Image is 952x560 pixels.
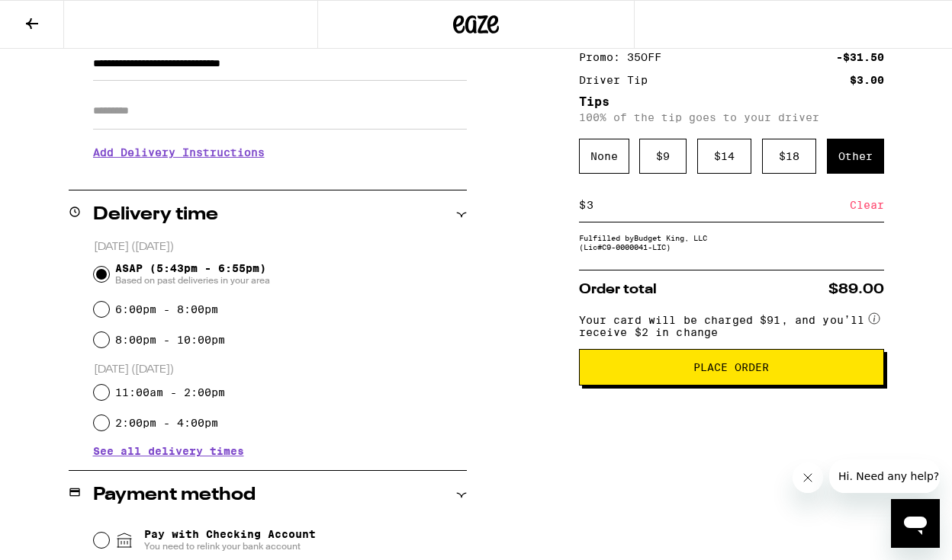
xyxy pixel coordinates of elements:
button: Place Order [579,349,884,386]
span: ASAP (5:43pm - 6:55pm) [115,262,270,286]
div: Other [827,139,884,174]
span: You need to relink your bank account [144,540,316,552]
h2: Payment method [93,486,256,504]
span: Your card will be charged $91, and you’ll receive $2 in change [579,309,866,338]
div: -$31.50 [836,52,884,62]
iframe: Close message [793,462,823,493]
div: Driver Tip [579,75,658,85]
div: $3.00 [850,75,884,85]
p: [DATE] ([DATE]) [94,240,467,254]
label: 6:00pm - 8:00pm [115,303,218,315]
iframe: Button to launch messaging window [891,499,940,548]
label: 2:00pm - 4:00pm [115,417,218,429]
h5: Tips [579,96,884,108]
p: [DATE] ([DATE]) [94,363,467,377]
div: Clear [850,188,884,222]
div: $ 9 [639,139,687,174]
span: Pay with Checking Account [144,528,316,552]
span: Based on past deliveries in your area [115,274,270,286]
h3: Add Delivery Instructions [93,135,467,170]
label: 8:00pm - 10:00pm [115,334,225,346]
div: $ 14 [697,139,751,174]
span: $89.00 [828,283,884,296]
div: Promo: 35OFF [579,52,672,62]
p: 100% of the tip goes to your driver [579,111,884,123]
h2: Delivery time [93,206,218,224]
iframe: Message from company [829,459,940,493]
span: Order total [579,283,657,296]
input: 0 [586,198,850,212]
div: Fulfilled by Budget King, LLC (Lic# C9-0000041-LIC ) [579,233,884,251]
span: Place Order [693,362,769,373]
label: 11:00am - 2:00pm [115,386,225,398]
button: See all delivery times [93,446,244,456]
p: We'll contact you at [PHONE_NUMBER] when we arrive [93,170,467,182]
div: None [579,139,629,174]
div: $ 18 [762,139,816,174]
div: $ [579,188,586,222]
